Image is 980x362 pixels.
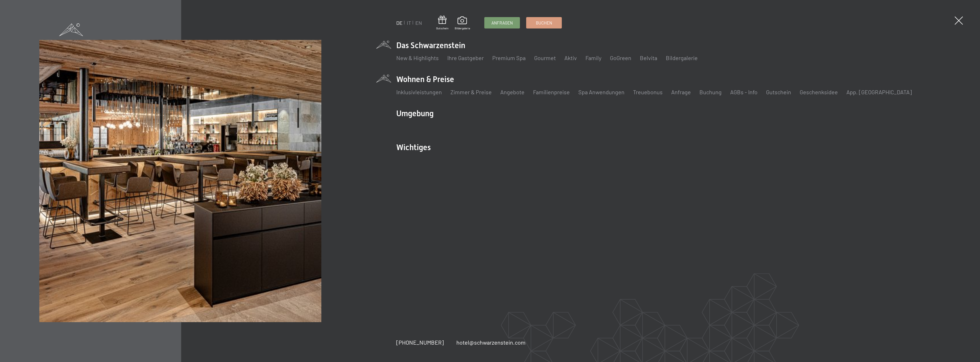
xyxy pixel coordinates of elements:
[436,26,448,30] span: Gutschein
[800,89,838,95] a: Geschenksidee
[526,17,562,28] a: Buchen
[633,89,663,95] a: Treuebonus
[500,89,524,95] a: Angebote
[396,338,444,346] a: [PHONE_NUMBER]
[491,20,513,26] span: Anfragen
[536,20,552,26] span: Buchen
[846,89,912,95] a: App. [GEOGRAPHIC_DATA]
[671,89,691,95] a: Anfrage
[455,26,470,30] span: Bildergalerie
[39,40,322,322] img: Wellnesshotel Südtirol SCHWARZENSTEIN - Wellnessurlaub in den Alpen
[640,54,657,61] a: Belvita
[396,89,442,95] a: Inklusivleistungen
[578,89,624,95] a: Spa Anwendungen
[407,20,411,26] a: IT
[585,54,601,61] a: Family
[447,54,484,61] a: Ihre Gastgeber
[396,20,403,26] a: DE
[666,54,698,61] a: Bildergalerie
[456,338,526,346] a: hotel@schwarzenstein.com
[396,54,439,61] a: New & Highlights
[396,339,444,346] span: [PHONE_NUMBER]
[766,89,791,95] a: Gutschein
[436,16,448,30] a: Gutschein
[485,17,520,28] a: Anfragen
[492,54,526,61] a: Premium Spa
[730,89,758,95] a: AGBs - Info
[533,89,570,95] a: Familienpreise
[455,17,470,30] a: Bildergalerie
[610,54,631,61] a: GoGreen
[699,89,722,95] a: Buchung
[450,89,492,95] a: Zimmer & Preise
[564,54,577,61] a: Aktiv
[415,20,422,26] a: EN
[534,54,556,61] a: Gourmet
